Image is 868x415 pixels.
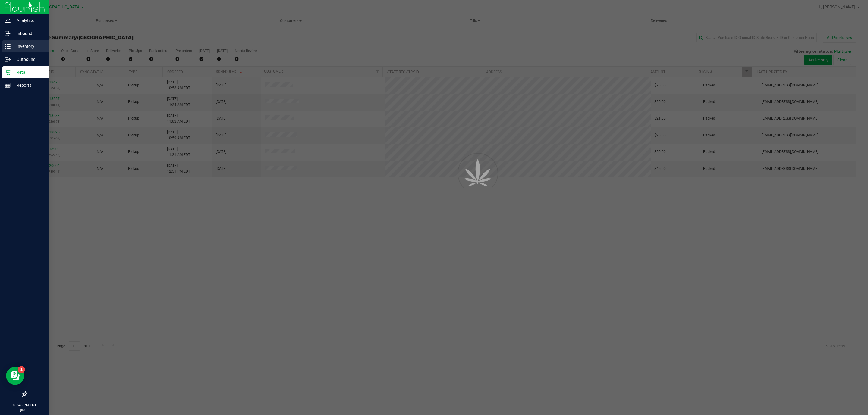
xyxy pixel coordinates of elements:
[5,82,11,88] inline-svg: Reports
[11,69,47,76] p: Retail
[3,402,47,408] p: 03:48 PM EDT
[18,366,25,373] iframe: Resource center unread badge
[5,43,11,49] inline-svg: Inventory
[5,17,11,23] inline-svg: Analytics
[3,408,47,412] p: [DATE]
[6,367,24,385] iframe: Resource center
[11,43,47,50] p: Inventory
[11,30,47,37] p: Inbound
[11,82,47,89] p: Reports
[11,17,47,24] p: Analytics
[11,56,47,63] p: Outbound
[5,30,11,36] inline-svg: Inbound
[5,69,11,75] inline-svg: Retail
[5,56,11,62] inline-svg: Outbound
